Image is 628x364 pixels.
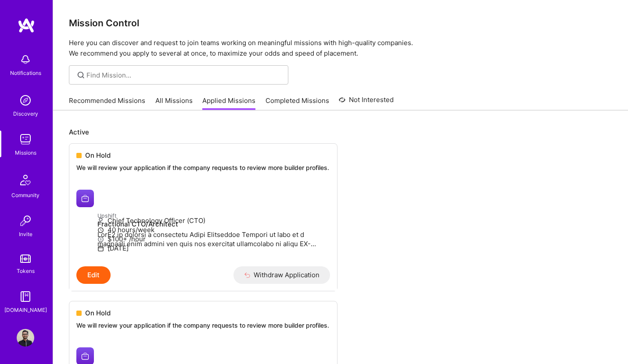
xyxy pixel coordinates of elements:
img: Community [15,170,36,191]
h3: Mission Control [69,18,612,28]
div: Notifications [10,68,41,78]
input: Find Mission... [86,71,282,80]
div: Community [11,191,39,200]
img: Invite [17,212,34,230]
i: icon Clock [97,227,104,233]
img: logo [18,18,35,33]
img: Upshift company logo [76,190,94,207]
a: Not Interested [339,95,394,110]
p: Here you can discover and request to join teams working on meaningful missions with high-quality ... [69,38,612,59]
img: User Avatar [17,329,34,346]
img: tokens [20,254,31,263]
a: All Missions [155,96,193,110]
i: icon Applicant [97,218,104,224]
i: icon SearchGrey [76,70,86,80]
p: Active [69,127,612,137]
p: We will review your application if the company requests to review more builder profiles. [76,321,330,330]
button: Withdraw Application [233,266,330,284]
p: $100+ /hour [97,234,330,244]
p: We will review your application if the company requests to review more builder profiles. [76,163,330,172]
div: Discovery [13,109,38,118]
span: On Hold [85,308,111,318]
a: Recommended Missions [69,96,145,110]
a: Completed Missions [266,96,329,110]
div: Invite [19,230,32,239]
div: Tokens [17,266,35,276]
i: icon Calendar [97,245,104,252]
div: [DOMAIN_NAME] [4,305,47,315]
span: On Hold [85,151,111,160]
img: bell [17,51,34,68]
p: 40 hours/week [97,225,330,234]
button: Edit [76,266,111,284]
i: icon MoneyGray [97,236,104,243]
a: Upshift company logoUpshiftFractional CTO/ArchitectLorE2 ip dolorsi a consectetu Adipi Elitseddoe... [69,183,337,266]
img: discovery [17,92,34,109]
a: Applied Missions [202,96,255,110]
img: guide book [17,288,34,305]
p: Chief Technology Officer (CTO) [97,216,330,225]
img: teamwork [17,131,34,148]
a: User Avatar [14,329,36,346]
div: Missions [15,148,36,157]
p: [DATE] [97,244,330,253]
